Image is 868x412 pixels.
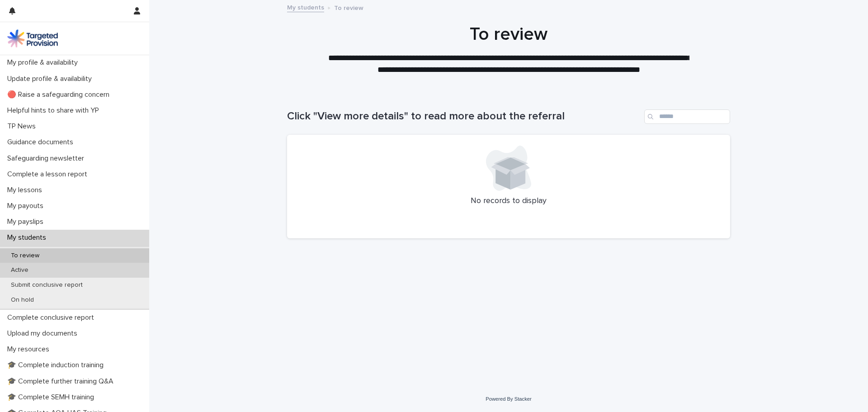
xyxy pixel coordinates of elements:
[4,345,57,354] p: My resources
[4,281,90,289] p: Submit conclusive report
[298,196,719,206] p: No records to display
[4,361,111,369] p: 🎓 Complete induction training
[4,233,53,242] p: My students
[4,218,51,226] p: My payslips
[4,393,101,402] p: 🎓 Complete SEMH training
[4,75,99,83] p: Update profile & availability
[4,296,41,304] p: On hold
[287,24,730,45] h1: To review
[4,377,121,386] p: 🎓 Complete further training Q&A
[4,266,36,274] p: Active
[4,106,106,115] p: Helpful hints to share with YP
[287,110,641,123] h1: Click "View more details" to read more about the referral
[4,202,51,210] p: My payouts
[4,154,91,163] p: Safeguarding newsletter
[4,138,80,147] p: Guidance documents
[7,29,58,47] img: M5nRWzHhSzIhMunXDL62
[4,313,101,322] p: Complete conclusive report
[4,252,47,260] p: To review
[4,186,49,194] p: My lessons
[4,90,117,99] p: 🔴 Raise a safeguarding concern
[287,2,324,12] a: My students
[4,170,94,179] p: Complete a lesson report
[4,122,43,131] p: TP News
[4,329,85,338] p: Upload my documents
[4,58,85,67] p: My profile & availability
[644,109,730,124] input: Search
[486,396,531,402] a: Powered By Stacker
[334,2,363,12] p: To review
